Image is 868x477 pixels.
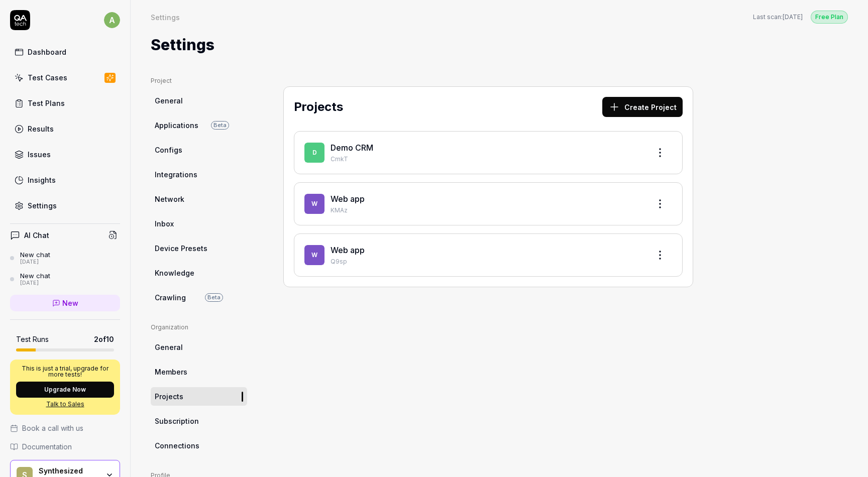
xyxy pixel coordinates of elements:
[331,245,365,255] a: Web app
[304,143,324,163] span: D
[10,196,120,215] a: Settings
[151,165,247,184] a: Integrations
[151,76,247,85] div: Project
[151,141,247,159] a: Configs
[10,119,120,139] a: Results
[22,423,83,433] span: Book a call with us
[331,143,373,153] a: Demo CRM
[16,366,114,378] p: This is just a trial, upgrade for more tests!
[151,214,247,233] a: Inbox
[151,264,247,282] a: Knowledge
[28,200,57,211] div: Settings
[155,391,183,402] span: Projects
[20,280,50,287] div: [DATE]
[28,47,66,57] div: Dashboard
[10,295,120,311] a: New
[28,124,54,134] div: Results
[10,441,120,452] a: Documentation
[753,13,803,22] span: Last scan:
[94,334,114,344] span: 2 of 10
[155,367,187,377] span: Members
[24,230,49,241] h4: AI Chat
[28,149,51,160] div: Issues
[331,206,642,215] p: KMAz
[16,335,49,344] h5: Test Runs
[10,68,120,87] a: Test Cases
[20,259,50,266] div: [DATE]
[151,412,247,430] a: Subscription
[22,441,72,452] span: Documentation
[155,416,199,426] span: Subscription
[151,288,247,307] a: CrawlingBeta
[155,145,182,155] span: Configs
[155,440,199,451] span: Connections
[151,190,247,208] a: Network
[28,72,67,83] div: Test Cases
[10,93,120,113] a: Test Plans
[155,292,186,303] span: Crawling
[20,251,50,259] div: New chat
[151,34,214,56] h1: Settings
[10,42,120,62] a: Dashboard
[155,95,183,106] span: General
[10,170,120,190] a: Insights
[151,116,247,135] a: ApplicationsBeta
[783,13,803,21] time: [DATE]
[294,98,343,116] h2: Projects
[155,218,174,229] span: Inbox
[20,272,50,280] div: New chat
[151,387,247,406] a: Projects
[331,155,642,164] p: CmkT
[28,175,56,185] div: Insights
[104,10,120,30] button: a
[10,272,120,287] a: New chat[DATE]
[104,12,120,28] span: a
[155,194,184,204] span: Network
[10,145,120,164] a: Issues
[602,97,683,117] button: Create Project
[10,251,120,266] a: New chat[DATE]
[39,466,99,475] div: Synthesized
[811,10,848,24] button: Free Plan
[304,194,324,214] span: W
[151,363,247,381] a: Members
[331,257,642,266] p: Q9sp
[16,382,114,398] button: Upgrade Now
[155,169,197,180] span: Integrations
[753,13,803,22] button: Last scan:[DATE]
[155,268,194,278] span: Knowledge
[155,342,183,352] span: General
[155,243,207,254] span: Device Presets
[151,91,247,110] a: General
[151,239,247,258] a: Device Presets
[211,121,229,130] span: Beta
[16,400,114,409] a: Talk to Sales
[151,12,180,22] div: Settings
[331,194,365,204] a: Web app
[304,245,324,265] span: W
[155,120,198,131] span: Applications
[10,423,120,433] a: Book a call with us
[205,293,223,302] span: Beta
[28,98,65,108] div: Test Plans
[151,338,247,356] a: General
[62,298,78,308] span: New
[151,436,247,455] a: Connections
[151,323,247,332] div: Organization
